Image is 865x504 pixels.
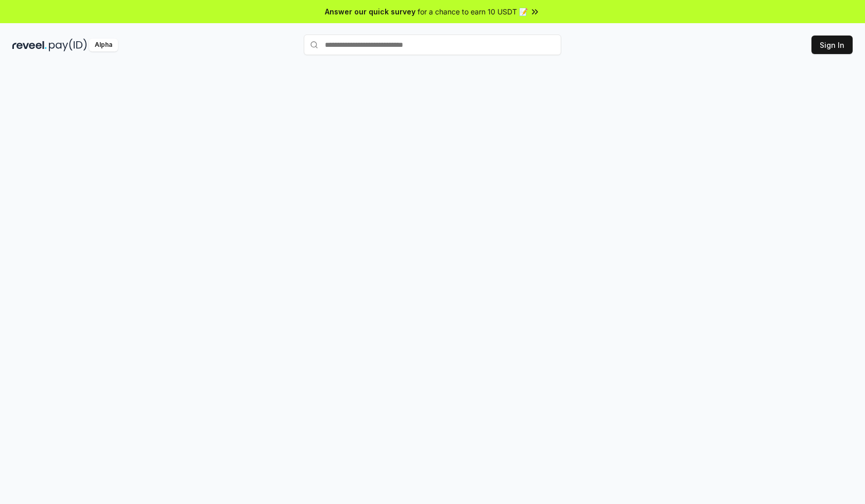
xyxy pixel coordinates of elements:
[418,6,528,17] span: for a chance to earn 10 USDT 📝
[89,39,118,51] div: Alpha
[12,39,47,51] img: reveel_dark
[811,36,853,54] button: Sign In
[325,6,416,17] span: Answer our quick survey
[49,39,87,51] img: pay_id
